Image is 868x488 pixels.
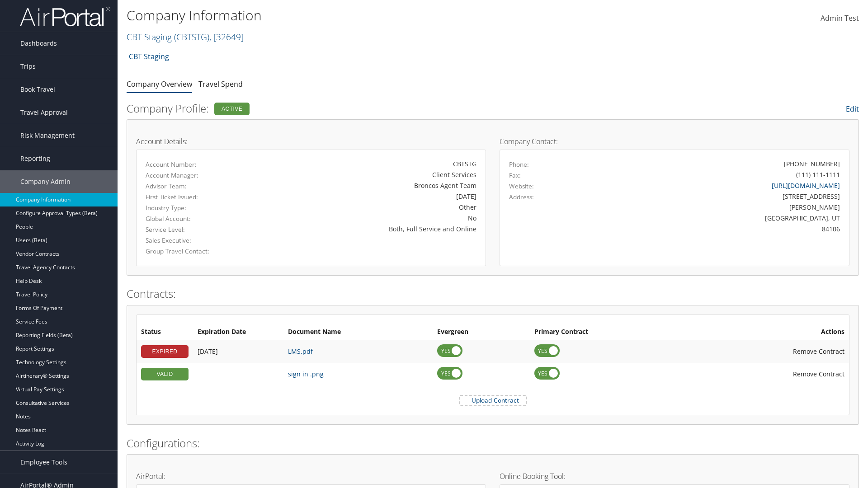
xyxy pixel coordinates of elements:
label: Website: [509,182,534,191]
img: airportal-logo.png [20,6,110,27]
span: Dashboards [20,32,57,55]
label: Sales Executive: [146,236,247,245]
span: Book Travel [20,78,55,101]
h2: Contracts: [127,286,859,301]
label: Industry Type: [146,203,247,212]
label: First Ticket Issued: [146,192,247,202]
h4: Account Details: [136,138,486,145]
label: Service Level: [146,225,247,234]
span: Remove Contract [793,347,844,356]
label: Advisor Team: [146,182,247,191]
h4: Online Booking Tool: [500,473,849,480]
th: Expiration Date [193,324,283,340]
div: Client Services [260,170,476,179]
span: Travel Approval [20,101,68,124]
a: CBT Staging [129,47,169,66]
th: Evergreen [433,324,530,340]
label: Global Account: [146,214,247,223]
div: EXPIRED [141,345,189,358]
div: [GEOGRAPHIC_DATA], UT [595,213,840,223]
label: Phone: [509,160,529,169]
div: [PHONE_NUMBER] [784,159,840,169]
span: ( CBTSTG ) [174,31,209,43]
span: Reporting [20,147,50,170]
th: Status [137,324,193,340]
h4: AirPortal: [136,473,486,480]
h4: Company Contact: [500,138,849,145]
div: No [260,213,476,223]
span: Risk Management [20,124,75,147]
div: CBTSTG [260,159,476,169]
div: VALID [141,368,189,380]
a: CBT Staging [127,31,244,43]
a: sign in .png [288,370,324,378]
th: Document Name [283,324,433,340]
span: , [ 32649 ] [209,31,244,43]
h1: Company Information [127,6,615,25]
i: Remove Contract [784,365,793,383]
div: Add/Edit Date [198,347,279,356]
div: Broncos Agent Team [260,181,476,190]
label: Group Travel Contact: [146,247,247,256]
div: [PERSON_NAME] [595,202,840,212]
a: Company Overview [127,79,192,89]
label: Address: [509,192,534,202]
label: Account Manager: [146,171,247,180]
h2: Company Profile: [127,101,610,116]
div: Other [260,202,476,212]
div: Active [214,103,250,115]
label: Fax: [509,171,521,180]
div: 84106 [595,224,840,234]
label: Account Number: [146,160,247,169]
span: Company Admin [20,170,71,193]
div: (111) 111-1111 [796,170,840,179]
th: Primary Contract [530,324,681,340]
a: Edit [846,104,859,114]
th: Actions [681,324,849,340]
div: Add/Edit Date [198,370,279,378]
div: [DATE] [260,192,476,201]
a: Admin Test [821,5,859,33]
a: [URL][DOMAIN_NAME] [772,181,840,190]
div: Both, Full Service and Online [260,224,476,234]
div: [STREET_ADDRESS] [595,192,840,201]
span: Remove Contract [793,370,844,378]
i: Remove Contract [784,343,793,360]
span: [DATE] [198,347,218,356]
a: Travel Spend [198,79,243,89]
label: Upload Contract [460,396,526,405]
a: LMS.pdf [288,347,313,356]
span: Admin Test [821,13,859,23]
span: Employee Tools [20,451,67,474]
span: Trips [20,55,36,78]
h2: Configurations: [127,436,859,451]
